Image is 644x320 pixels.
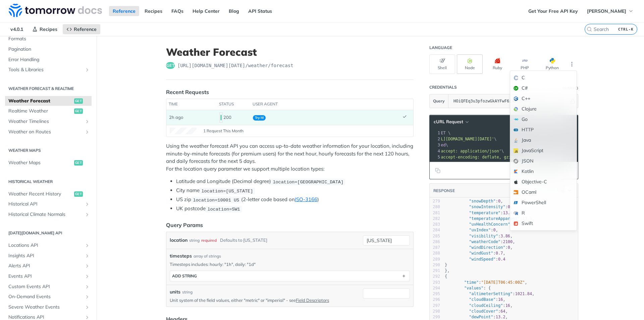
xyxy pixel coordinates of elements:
[510,83,577,93] div: C#
[5,292,92,302] a: On-Demand EventsShow subpages for On-Demand Events
[445,228,498,232] span: : ,
[201,235,217,245] div: required
[469,309,498,314] span: "cloudCover"
[445,315,508,319] span: : ,
[166,46,414,58] h1: Weather Forecast
[8,98,72,104] span: Weather Forecast
[430,239,440,245] div: 286
[8,159,72,166] span: Weather Maps
[217,99,250,110] th: status
[189,235,200,245] div: string
[430,216,440,222] div: 282
[430,314,440,320] div: 299
[429,45,452,50] div: Language
[85,201,90,207] button: Show subpages for Historical API
[170,261,410,267] p: Timesteps includes: hourly: "1h", daily: "1d"
[8,263,83,269] span: Alerts API
[508,204,510,209] span: 0
[5,106,92,116] a: Realtime Weatherget
[189,6,223,16] a: Help Center
[166,99,217,110] th: time
[587,27,592,32] svg: Search
[510,114,577,125] div: Go
[168,6,187,16] a: FAQs
[201,188,253,193] span: location=[US_STATE]
[170,253,192,260] span: timesteps
[85,119,90,124] button: Show subpages for Weather Timelines
[5,271,92,281] a: Events APIShow subpages for Events API
[85,129,90,135] button: Show subpages for Weather on Routes
[8,283,83,290] span: Custom Events API
[7,24,27,34] span: v4.0.1
[445,280,527,285] span: : ,
[445,245,513,250] span: : ,
[5,147,92,153] h2: Weather Maps
[63,24,100,34] a: Reference
[445,297,505,302] span: : ,
[510,208,577,218] div: R
[445,303,513,308] span: : ,
[85,212,90,217] button: Show subpages for Historical Climate Normals
[469,315,493,319] span: "dewPoint"
[295,196,317,202] a: ISO-3166
[510,187,577,197] div: OCaml
[469,251,493,256] span: "windGust"
[74,160,83,166] span: get
[430,136,441,142] div: 2
[445,199,503,203] span: : ,
[430,94,448,108] button: Query
[503,211,513,215] span: 13.4
[8,211,83,218] span: Historical Climate Normals
[510,104,577,114] div: Clojure
[245,6,276,16] a: API Status
[510,135,577,145] div: Java
[445,222,518,227] span: : ,
[85,67,90,73] button: Show subpages for Tools & Libraries
[29,24,61,34] a: Recipes
[445,263,447,267] span: }
[430,274,440,279] div: 292
[484,54,510,74] button: Ruby
[430,268,440,274] div: 291
[85,253,90,259] button: Show subpages for Insights API
[85,284,90,289] button: Show subpages for Custom Events API
[539,54,565,74] button: Python
[85,263,90,269] button: Show subpages for Alerts API
[219,112,248,123] div: 200
[510,166,577,177] div: Kotlin
[5,65,92,75] a: Tools & LibrariesShow subpages for Tools & Libraries
[8,293,83,300] span: On-Demand Events
[510,218,577,229] div: Swift
[430,130,441,136] div: 1
[493,228,496,232] span: 0
[445,234,513,238] span: : ,
[430,250,440,256] div: 288
[445,239,515,244] span: : ,
[498,199,500,203] span: 0
[182,289,193,295] div: string
[85,315,90,320] button: Show subpages for Notifications API
[434,119,463,125] span: cURL Request
[5,44,92,54] a: Pagination
[8,118,83,125] span: Weather Timelines
[457,54,483,74] button: Node
[85,274,90,279] button: Show subpages for Events API
[221,115,221,120] span: 200
[141,6,166,16] a: Recipes
[176,187,414,194] li: City name
[510,197,577,208] div: PowerShell
[250,99,400,110] th: user agent
[429,54,455,74] button: Shell
[587,8,626,14] span: [PERSON_NAME]
[430,154,441,160] div: 5
[430,148,441,154] div: 4
[5,179,92,185] h2: Historical Weather
[510,156,577,166] div: JSON
[8,201,83,208] span: Historical API
[433,98,445,104] span: Query
[405,149,504,153] span: \
[469,257,495,262] span: "windSpeed"
[5,55,92,65] a: Error Handling
[8,108,72,115] span: Realtime Weather
[430,297,440,303] div: 296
